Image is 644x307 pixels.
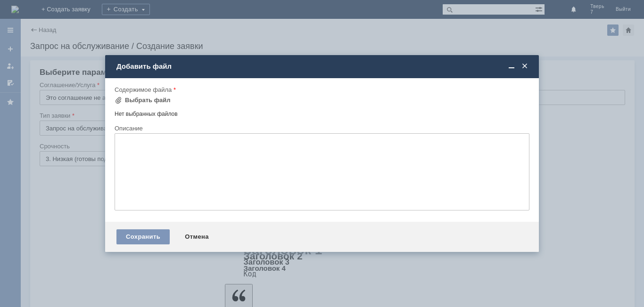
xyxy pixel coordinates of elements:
div: Выбрать файл [125,97,171,104]
div: Добавить файл [116,62,529,71]
div: Нет выбранных файлов [115,107,529,118]
div: Описание [115,125,528,131]
div: Добрый вечер .Прошу удалить отложенный чек [4,4,138,19]
span: Закрыть [520,62,529,71]
div: Содержимое файла [115,87,528,93]
span: Свернуть (Ctrl + M) [507,62,516,71]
